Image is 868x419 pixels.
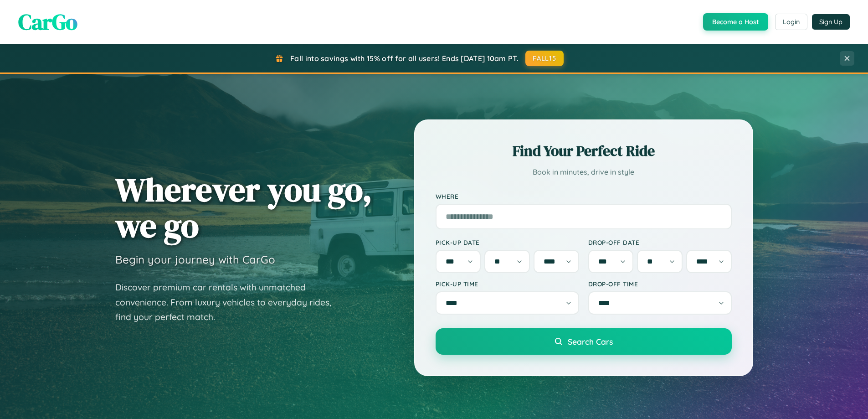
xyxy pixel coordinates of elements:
button: Login [775,14,807,30]
h2: Find Your Perfect Ride [436,141,732,161]
button: Sign Up [812,14,850,30]
h1: Wherever you go, we go [115,171,372,243]
label: Drop-off Date [588,238,732,246]
label: Pick-up Time [436,280,579,288]
button: Become a Host [703,13,768,31]
button: FALL15 [525,51,564,66]
h3: Begin your journey with CarGo [115,253,275,266]
p: Discover premium car rentals with unmatched convenience. From luxury vehicles to everyday rides, ... [115,280,343,325]
button: Search Cars [436,328,732,355]
label: Where [436,192,732,200]
label: Drop-off Time [588,280,732,288]
p: Book in minutes, drive in style [436,166,732,179]
label: Pick-up Date [436,238,579,246]
span: Search Cars [568,336,613,347]
span: Fall into savings with 15% off for all users! Ends [DATE] 10am PT. [290,54,519,63]
span: CarGo [18,7,77,37]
